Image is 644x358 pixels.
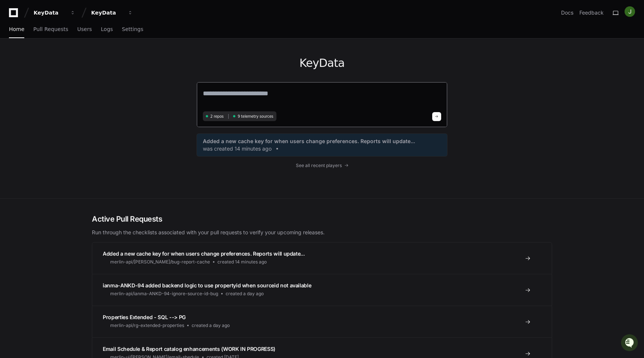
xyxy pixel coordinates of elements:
button: KeyData [88,6,136,19]
div: Start new chat [25,56,123,63]
a: Docs [561,9,573,16]
a: ianma-ANKD-94 added backend logic to use propertyid when sourceid not availablemerlin-api/ianma-A... [92,274,552,306]
span: Added a new cache key for when users change preferences. Reports will update... [203,138,415,145]
button: KeyData [31,6,78,19]
span: merlin-api/rg-extended-properties [110,322,184,328]
img: 1756235613930-3d25f9e4-fa56-45dd-b3ad-e072dfbd1548 [7,56,21,69]
span: was created 14 minutes ago [203,145,272,152]
img: ACg8ocLpn0xHlhIA5pvKoUKSYOvxSIAvatXNW610fzkHo73o9XIMrg=s96-c [625,6,635,17]
img: PlayerZero [7,7,22,22]
p: Run through the checklists associated with your pull requests to verify your upcoming releases. [92,229,552,236]
a: Added a new cache key for when users change preferences. Reports will update...merlin-api/[PERSON... [92,243,552,274]
a: Pull Requests [33,21,68,38]
div: KeyData [91,9,123,16]
span: Users [77,27,92,31]
span: ianma-ANKD-94 added backend logic to use propertyid when sourceid not available [103,282,311,288]
a: Properties Extended - SQL --> PGmerlin-api/rg-extended-propertiescreated a day ago [92,306,552,337]
span: created 14 minutes ago [217,259,267,265]
span: created a day ago [192,322,230,328]
a: Settings [122,21,143,38]
span: 2 repos [210,114,224,119]
div: Welcome [7,30,136,42]
iframe: Open customer support [620,333,640,354]
div: KeyData [34,9,66,16]
span: Properties Extended - SQL --> PG [103,314,186,320]
a: Added a new cache key for when users change preferences. Reports will update...was created 14 min... [203,138,441,152]
a: Home [9,21,24,38]
a: Powered byPylon [53,78,90,84]
h1: KeyData [196,56,448,70]
span: merlin-api/ianma-ANKD-94-ignore-source-id-bug [110,291,218,297]
a: Users [77,21,92,38]
span: Logs [101,27,113,31]
span: Settings [122,27,143,31]
span: Added a new cache key for when users change preferences. Reports will update... [103,250,304,257]
span: See all recent players [296,163,342,169]
span: Pylon [74,78,90,84]
button: Start new chat [127,58,136,67]
span: created a day ago [226,291,264,297]
span: merlin-api/[PERSON_NAME]/bug-report-cache [110,259,210,265]
a: Logs [101,21,113,38]
button: Feedback [579,9,604,16]
span: Email Schedule & Report catalog enhancements (WORK IN PROGRESS) [103,346,275,352]
span: 9 telemetry sources [238,114,273,119]
span: Pull Requests [33,27,68,31]
h2: Active Pull Requests [92,214,552,224]
div: We're available if you need us! [25,63,95,69]
a: See all recent players [196,163,448,169]
span: Home [9,27,24,31]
